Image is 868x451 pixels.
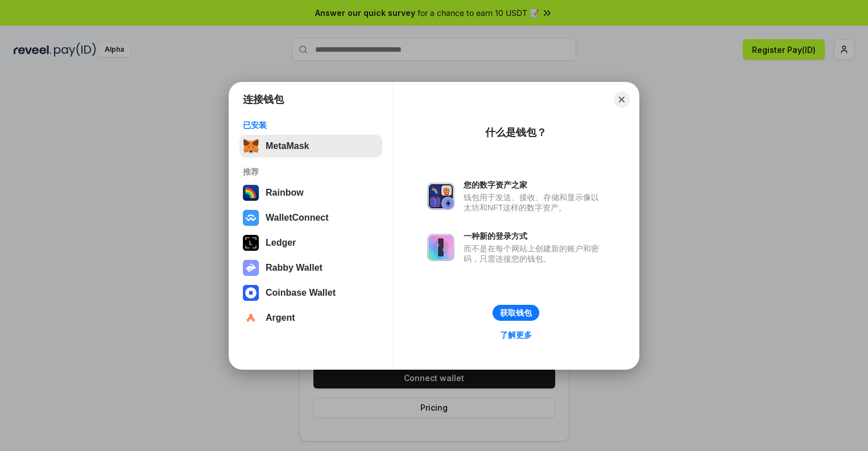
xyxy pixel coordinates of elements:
img: svg+xml,%3Csvg%20width%3D%22120%22%20height%3D%22120%22%20viewBox%3D%220%200%20120%20120%22%20fil... [243,185,259,201]
div: Coinbase Wallet [266,288,336,298]
button: Ledger [239,231,382,254]
button: Rabby Wallet [239,256,382,279]
img: svg+xml,%3Csvg%20xmlns%3D%22http%3A%2F%2Fwww.w3.org%2F2000%2Fsvg%22%20fill%3D%22none%22%20viewBox... [243,260,259,276]
div: 钱包用于发送、接收、存储和显示像以太坊和NFT这样的数字资产。 [464,192,605,213]
div: WalletConnect [266,213,329,223]
a: 了解更多 [493,328,539,342]
div: 您的数字资产之家 [464,180,605,190]
div: MetaMask [266,141,309,151]
button: Argent [239,307,382,329]
img: svg+xml,%3Csvg%20width%3D%2228%22%20height%3D%2228%22%20viewBox%3D%220%200%2028%2028%22%20fill%3D... [243,310,259,326]
button: Coinbase Wallet [239,282,382,304]
img: svg+xml,%3Csvg%20fill%3D%22none%22%20height%3D%2233%22%20viewBox%3D%220%200%2035%2033%22%20width%... [243,138,259,154]
div: Rainbow [266,188,304,198]
div: 推荐 [243,167,379,177]
div: 已安装 [243,120,379,130]
div: 而不是在每个网站上创建新的账户和密码，只需连接您的钱包。 [464,243,605,264]
div: Rabby Wallet [266,263,323,273]
div: 获取钱包 [500,308,532,318]
img: svg+xml,%3Csvg%20xmlns%3D%22http%3A%2F%2Fwww.w3.org%2F2000%2Fsvg%22%20width%3D%2228%22%20height%3... [243,235,259,251]
button: Close [614,92,630,107]
img: svg+xml,%3Csvg%20width%3D%2228%22%20height%3D%2228%22%20viewBox%3D%220%200%2028%2028%22%20fill%3D... [243,285,259,301]
button: WalletConnect [239,206,382,229]
button: 获取钱包 [493,305,539,321]
button: MetaMask [239,135,382,158]
div: Ledger [266,238,296,248]
div: 什么是钱包？ [485,126,547,139]
div: 了解更多 [500,330,532,340]
button: Rainbow [239,181,382,204]
div: Argent [266,313,295,323]
img: svg+xml,%3Csvg%20width%3D%2228%22%20height%3D%2228%22%20viewBox%3D%220%200%2028%2028%22%20fill%3D... [243,210,259,226]
img: svg+xml,%3Csvg%20xmlns%3D%22http%3A%2F%2Fwww.w3.org%2F2000%2Fsvg%22%20fill%3D%22none%22%20viewBox... [427,183,454,210]
img: svg+xml,%3Csvg%20xmlns%3D%22http%3A%2F%2Fwww.w3.org%2F2000%2Fsvg%22%20fill%3D%22none%22%20viewBox... [427,234,454,261]
h1: 连接钱包 [243,93,284,106]
div: 一种新的登录方式 [464,231,605,241]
